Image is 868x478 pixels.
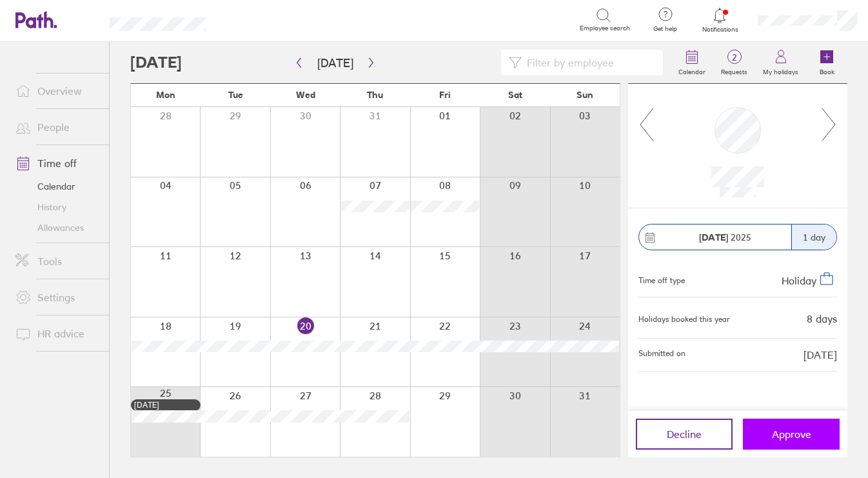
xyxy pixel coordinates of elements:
strong: [DATE] [699,232,728,243]
a: Time off [5,150,109,176]
div: 8 days [807,313,837,324]
a: Allowances [5,217,109,238]
a: HR advice [5,321,109,346]
button: Decline [636,419,733,450]
a: Tools [5,248,109,274]
span: Get help [644,25,686,33]
a: Notifications [699,6,741,34]
a: My holidays [755,42,806,83]
a: Calendar [671,42,713,83]
a: 2Requests [713,42,755,83]
div: Time off type [638,271,685,286]
span: Fri [439,90,451,100]
span: Employee search [580,25,630,32]
span: Wed [296,90,315,100]
div: Search [241,14,273,25]
label: Book [812,65,842,76]
div: 1 day [791,224,836,250]
span: Sat [508,90,522,100]
a: Calendar [5,176,109,197]
a: Settings [5,284,109,310]
span: Submitted on [638,349,686,361]
span: Decline [667,428,702,440]
a: History [5,197,109,217]
label: My holidays [755,65,806,76]
span: Mon [156,90,175,100]
label: Calendar [671,65,713,76]
button: [DATE] [307,52,364,74]
a: People [5,114,109,140]
button: Approve [743,419,840,450]
span: 2 [713,52,755,63]
span: Tue [228,90,243,100]
span: Sun [577,90,593,100]
div: Holidays booked this year [638,315,730,324]
input: Filter by employee [522,50,655,75]
span: Notifications [699,26,741,34]
span: [DATE] [804,349,837,361]
span: Holiday [782,274,816,287]
span: 2025 [699,232,751,243]
span: Thu [367,90,383,100]
span: Approve [772,428,811,440]
a: Overview [5,78,109,104]
a: Book [806,42,847,83]
label: Requests [713,65,755,76]
div: [DATE] [134,401,197,410]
